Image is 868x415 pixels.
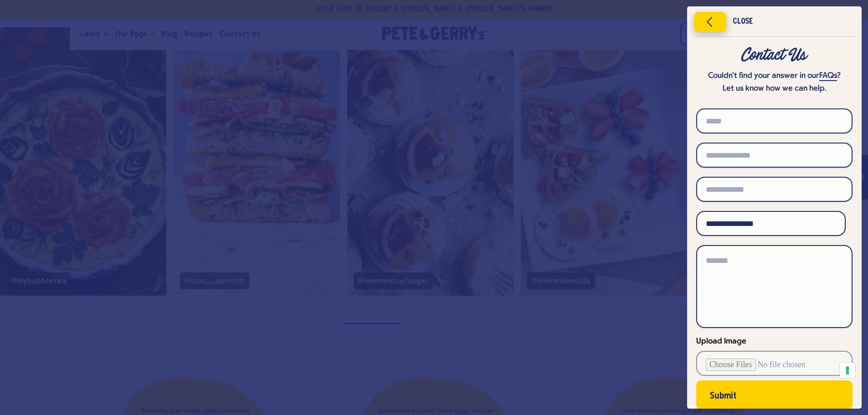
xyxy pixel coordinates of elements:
div: Close [733,19,753,25]
p: Let us know how we can help. [696,82,853,95]
button: Close menu [694,12,726,32]
span: Submit [710,393,736,400]
button: Your consent preferences for tracking technologies [840,363,855,378]
p: Couldn’t find your answer in our ? [696,70,853,82]
button: Submit [696,380,853,410]
div: Contact Us [696,47,853,63]
a: FAQs [819,72,837,81]
span: Upload Image [696,337,746,346]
